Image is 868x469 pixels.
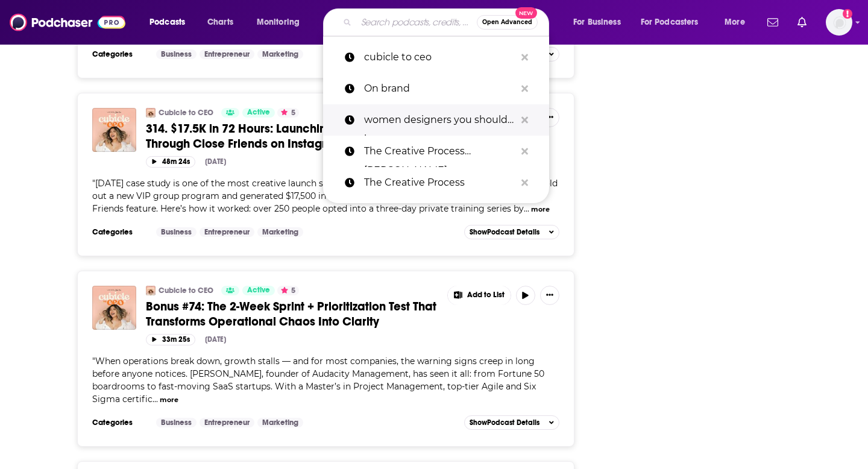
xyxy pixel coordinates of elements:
span: Add to List [467,291,505,300]
button: open menu [716,13,760,32]
span: Open Advanced [482,19,532,25]
span: Show Podcast Details [470,228,539,236]
span: When operations break down, growth stalls — and for most companies, the warning signs creep in lo... [92,356,544,404]
button: more [160,395,178,405]
img: Podchaser - Follow, Share and Rate Podcasts [10,11,125,34]
button: Show More Button [540,108,559,127]
a: Marketing [257,418,303,427]
a: women designers you should know [323,104,549,136]
button: 48m 24s [146,156,195,168]
p: The Creative Process [364,167,515,198]
button: open menu [633,13,716,32]
img: Cubicle to CEO [146,108,156,118]
span: For Business [573,14,621,31]
button: open menu [565,13,636,32]
button: ShowPodcast Details [464,225,559,239]
span: [DATE] case study is one of the most creative launch strategies we’ve covered this year. [PERSON_... [92,178,558,214]
img: Cubicle to CEO [146,286,156,295]
button: Show More Button [448,286,511,305]
a: Active [242,286,275,295]
input: Search podcasts, credits, & more... [356,13,477,32]
a: Business [156,418,197,427]
span: " [92,356,544,404]
a: Entrepreneur [200,418,254,427]
a: Active [242,108,275,118]
button: 5 [277,286,299,295]
span: More [725,14,745,31]
h3: Categories [92,49,146,59]
a: The Creative Process [PERSON_NAME] [323,136,549,167]
button: 33m 25s [146,334,195,345]
button: 5 [277,108,299,118]
a: Entrepreneur [200,227,254,237]
span: Charts [207,14,233,31]
a: Business [156,49,197,59]
a: On brand [323,73,549,104]
a: Business [156,227,197,237]
img: User Profile [826,9,852,36]
span: Active [247,285,270,297]
span: Logged in as redsetterpr [826,9,852,36]
svg: Add a profile image [843,9,852,19]
span: 314. $17.5K in 72 Hours: Launching Exclusively Through Close Friends on Instagram Stories [146,121,396,151]
span: For Podcasters [641,14,699,31]
a: 314. $17.5K in 72 Hours: Launching Exclusively Through Close Friends on Instagram Stories [146,121,439,151]
span: Monitoring [257,14,300,31]
span: Bonus #74: The 2-Week Sprint + Prioritization Test That Transforms Operational Chaos Into Clarity [146,299,436,329]
p: cubicle to ceo [364,42,515,73]
a: Cubicle to CEO [159,108,213,118]
h3: Categories [92,418,146,427]
button: ShowPodcast Details [464,415,559,430]
span: " [92,178,558,214]
button: Show More Button [540,286,559,305]
span: Podcasts [149,14,185,31]
h3: Categories [92,227,146,237]
button: more [531,204,550,215]
button: open menu [248,13,315,32]
div: Search podcasts, credits, & more... [335,8,561,36]
a: Marketing [257,227,303,237]
a: Show notifications dropdown [763,12,783,33]
span: ... [524,203,529,214]
a: Show notifications dropdown [793,12,811,33]
a: The Creative Process [323,167,549,198]
span: Active [247,107,270,119]
button: open menu [141,13,201,32]
button: Open AdvancedNew [477,15,538,30]
p: women designers you should know [364,104,515,136]
span: Show Podcast Details [470,418,539,427]
p: The Creative Process Mia Funk [364,136,515,167]
span: ... [153,394,158,404]
a: Charts [200,13,241,32]
div: [DATE] [205,157,226,166]
img: 314. $17.5K in 72 Hours: Launching Exclusively Through Close Friends on Instagram Stories [92,108,136,152]
img: Bonus #74: The 2-Week Sprint + Prioritization Test That Transforms Operational Chaos Into Clarity [92,286,136,330]
a: Entrepreneur [200,49,254,59]
button: Show profile menu [826,9,852,36]
div: [DATE] [205,335,226,344]
span: New [515,7,537,19]
a: Bonus #74: The 2-Week Sprint + Prioritization Test That Transforms Operational Chaos Into Clarity [146,299,439,329]
a: cubicle to ceo [323,42,549,73]
p: On brand [364,73,515,104]
a: Cubicle to CEO [159,286,213,295]
a: Marketing [257,49,303,59]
